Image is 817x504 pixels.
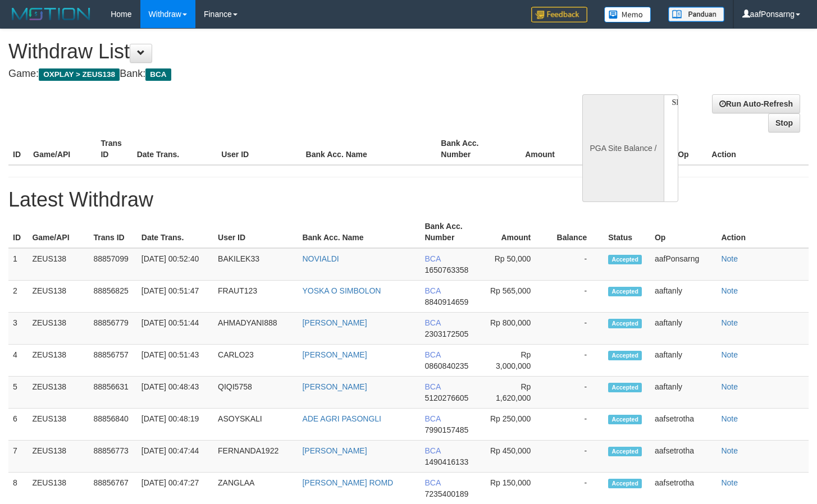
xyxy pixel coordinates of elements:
[217,133,301,165] th: User ID
[650,377,716,409] td: aaftanly
[650,441,716,473] td: aafsetrotha
[547,281,604,313] td: -
[28,409,89,441] td: ZEUS138
[302,382,367,391] a: [PERSON_NAME]
[302,350,367,359] a: [PERSON_NAME]
[650,281,716,313] td: aaftanly
[213,216,298,248] th: User ID
[302,478,393,487] a: [PERSON_NAME] ROMD
[302,133,437,165] th: Bank Acc. Name
[531,7,587,22] img: Feedback.jpg
[425,286,440,295] span: BCA
[8,345,28,377] td: 4
[8,281,28,313] td: 2
[420,216,481,248] th: Bank Acc. Number
[213,313,298,345] td: AHMADYANI888
[8,216,28,248] th: ID
[8,313,28,345] td: 3
[8,377,28,409] td: 5
[547,313,604,345] td: -
[302,318,367,327] a: [PERSON_NAME]
[89,281,136,313] td: 88856825
[721,286,738,295] a: Note
[425,425,468,434] span: 7990157485
[89,409,136,441] td: 88856840
[673,133,707,165] th: Op
[213,377,298,409] td: QIQI5758
[425,265,468,274] span: 1650763358
[8,248,28,281] td: 1
[721,318,738,327] a: Note
[504,133,572,165] th: Amount
[213,345,298,377] td: CARLO23
[8,6,94,22] img: MOTION_logo.png
[650,345,716,377] td: aaftanly
[8,409,28,441] td: 6
[28,377,89,409] td: ZEUS138
[608,287,642,296] span: Accepted
[89,377,136,409] td: 88856631
[425,478,440,487] span: BCA
[547,377,604,409] td: -
[721,254,738,263] a: Note
[298,216,420,248] th: Bank Acc. Name
[608,319,642,328] span: Accepted
[213,441,298,473] td: FERNANDA1922
[650,248,716,281] td: aafPonsarng
[28,313,89,345] td: ZEUS138
[28,248,89,281] td: ZEUS138
[425,254,440,263] span: BCA
[608,255,642,264] span: Accepted
[137,345,213,377] td: [DATE] 00:51:43
[481,377,547,409] td: Rp 1,620,000
[721,414,738,423] a: Note
[302,254,339,263] a: NOVIALDI
[547,216,604,248] th: Balance
[8,441,28,473] td: 7
[302,286,381,295] a: YOSKA O SIMBOLON
[8,133,29,165] th: ID
[481,216,547,248] th: Amount
[96,133,132,165] th: Trans ID
[481,441,547,473] td: Rp 450,000
[29,133,96,165] th: Game/API
[481,313,547,345] td: Rp 800,000
[425,318,440,327] span: BCA
[39,68,120,81] span: OXPLAY > ZEUS138
[213,248,298,281] td: BAKILEK33
[28,441,89,473] td: ZEUS138
[425,350,440,359] span: BCA
[28,281,89,313] td: ZEUS138
[145,68,171,81] span: BCA
[650,313,716,345] td: aaftanly
[137,409,213,441] td: [DATE] 00:48:19
[425,297,468,306] span: 8840914659
[608,415,642,424] span: Accepted
[425,382,440,391] span: BCA
[481,345,547,377] td: Rp 3,000,000
[481,409,547,441] td: Rp 250,000
[302,446,367,455] a: [PERSON_NAME]
[89,345,136,377] td: 88856757
[650,409,716,441] td: aafsetrotha
[721,382,738,391] a: Note
[721,350,738,359] a: Note
[425,489,468,498] span: 7235400189
[137,248,213,281] td: [DATE] 00:52:40
[28,345,89,377] td: ZEUS138
[8,40,533,63] h1: Withdraw List
[582,94,663,202] div: PGA Site Balance /
[608,383,642,392] span: Accepted
[481,281,547,313] td: Rp 565,000
[137,281,213,313] td: [DATE] 00:51:47
[608,351,642,360] span: Accepted
[89,248,136,281] td: 88857099
[481,248,547,281] td: Rp 50,000
[547,248,604,281] td: -
[89,313,136,345] td: 88856779
[133,133,217,165] th: Date Trans.
[707,133,809,165] th: Action
[668,7,724,22] img: panduan.png
[547,409,604,441] td: -
[721,478,738,487] a: Note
